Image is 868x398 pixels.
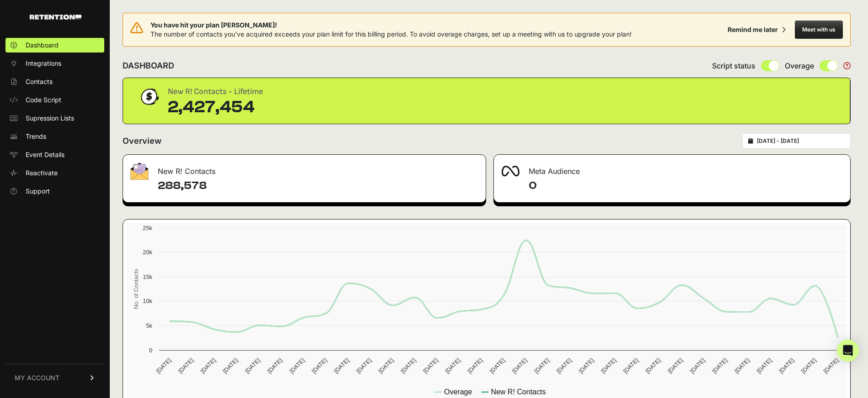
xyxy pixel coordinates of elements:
text: 5k [146,322,152,329]
h4: 288,578 [158,178,478,193]
div: 2,427,454 [168,98,263,116]
span: Integrations [26,59,61,68]
text: [DATE] [600,357,617,375]
text: [DATE] [800,357,818,375]
text: [DATE] [422,357,439,375]
a: Reactivate [5,166,104,180]
button: Meet with us [795,21,843,39]
a: Event Details [5,147,104,162]
text: [DATE] [755,357,773,375]
text: [DATE] [711,357,729,375]
span: Code Script [26,95,61,105]
text: [DATE] [244,357,262,375]
text: [DATE] [311,357,328,375]
text: [DATE] [199,357,217,375]
text: [DATE] [332,357,350,375]
span: Support [26,187,50,196]
a: Integrations [5,56,104,71]
text: [DATE] [510,357,528,375]
text: [DATE] [644,357,662,375]
img: fa-meta-2f981b61bb99beabf952f7030308934f19ce035c18b003e963880cc3fabeebb7.png [501,166,520,177]
text: [DATE] [577,357,595,375]
h4: 0 [529,178,843,193]
text: [DATE] [666,357,684,375]
span: Reactivate [26,168,58,178]
text: [DATE] [377,357,395,375]
text: [DATE] [488,357,506,375]
span: You have hit your plan [PERSON_NAME]! [150,21,632,30]
text: [DATE] [221,357,239,375]
text: 20k [143,249,152,256]
img: fa-envelope-19ae18322b30453b285274b1b8af3d052b27d846a4fbe8435d1a52b978f639a2.png [130,162,149,180]
div: Remind me later [728,25,778,34]
text: 0 [149,347,152,354]
h2: DASHBOARD [123,59,174,72]
span: Overage [785,60,814,71]
text: 10k [143,298,152,304]
a: Supression Lists [5,111,104,126]
a: MY ACCOUNT [5,364,104,392]
text: [DATE] [444,357,462,375]
text: [DATE] [689,357,707,375]
a: Support [5,184,104,199]
span: MY ACCOUNT [15,373,59,382]
text: [DATE] [733,357,751,375]
text: 15k [143,273,152,280]
text: [DATE] [555,357,573,375]
button: Remind me later [724,21,789,38]
text: New R! Contacts [491,388,546,396]
text: [DATE] [155,357,172,375]
span: Dashboard [26,41,59,50]
text: [DATE] [355,357,373,375]
text: Overage [444,388,472,396]
span: Supression Lists [26,114,74,123]
div: Open Intercom Messenger [837,340,859,361]
div: New R! Contacts [123,155,486,182]
span: The number of contacts you've acquired exceeds your plan limit for this billing period. To avoid ... [150,30,632,38]
img: Retention.com [30,15,81,20]
a: Trends [5,129,104,144]
text: [DATE] [288,357,306,375]
span: Event Details [26,150,64,159]
a: Dashboard [5,38,104,52]
text: 25k [143,225,152,231]
a: Code Script [5,93,104,107]
text: [DATE] [533,357,551,375]
text: [DATE] [777,357,795,375]
text: [DATE] [822,357,840,375]
text: [DATE] [399,357,417,375]
text: [DATE] [177,357,195,375]
img: dollar-coin-05c43ed7efb7bc0c12610022525b4bbbb207c7efeef5aecc26f025e68dcafac9.png [138,85,161,108]
h2: Overview [123,135,161,147]
div: New R! Contacts - Lifetime [168,85,263,98]
a: Contacts [5,74,104,89]
text: No. of Contacts [133,269,139,309]
span: Contacts [26,77,53,86]
text: [DATE] [622,357,640,375]
span: Trends [26,132,46,141]
span: Script status [712,60,755,71]
text: [DATE] [266,357,284,375]
div: Meta Audience [494,155,850,182]
text: [DATE] [466,357,484,375]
